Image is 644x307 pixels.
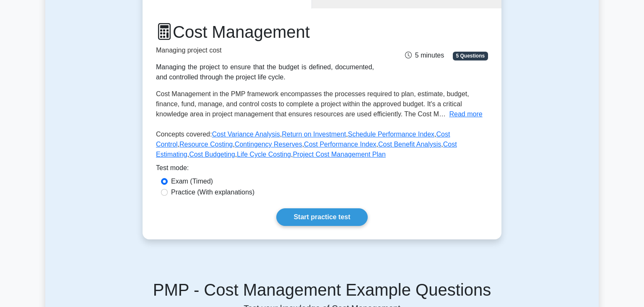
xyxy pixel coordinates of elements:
[156,129,488,163] p: Concepts covered: , , , , , , , , , , ,
[304,141,377,148] a: Cost Performance Index
[179,141,233,148] a: Resource Costing
[276,208,367,226] a: Start practice test
[282,131,346,138] a: Return on Investment
[453,52,488,60] span: 5 Questions
[156,163,488,176] div: Test mode:
[156,90,469,118] span: Cost Management in the PMP framework encompasses the processes required to plan, estimate, budget...
[156,22,374,42] h1: Cost Management
[348,131,434,138] a: Schedule Performance Index
[156,62,374,82] div: Managing the project to ensure that the budget is defined, documented, and controlled through the...
[449,109,482,119] button: Read more
[171,176,213,186] label: Exam (Timed)
[156,141,457,158] a: Cost Estimating
[237,151,291,158] a: Life Cycle Costing
[55,280,589,300] h5: PMP - Cost Management Example Questions
[378,141,441,148] a: Cost Benefit Analysis
[189,151,235,158] a: Cost Budgeting
[293,151,385,158] a: Project Cost Management Plan
[235,141,302,148] a: Contingency Reserves
[212,131,280,138] a: Cost Variance Analysis
[405,52,444,59] span: 5 minutes
[156,45,374,55] p: Managing project cost
[171,187,254,197] label: Practice (With explanations)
